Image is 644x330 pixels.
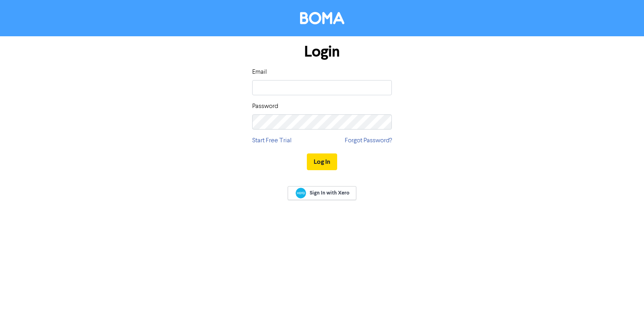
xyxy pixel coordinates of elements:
[288,186,356,200] a: Sign In with Xero
[345,136,392,145] a: Forgot Password?
[252,43,392,61] h1: Login
[252,136,292,145] a: Start Free Trial
[296,188,306,198] img: Xero logo
[252,67,267,77] label: Email
[310,189,350,196] span: Sign In with Xero
[252,102,278,111] label: Password
[300,12,344,24] img: BOMA Logo
[307,153,337,170] button: Log In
